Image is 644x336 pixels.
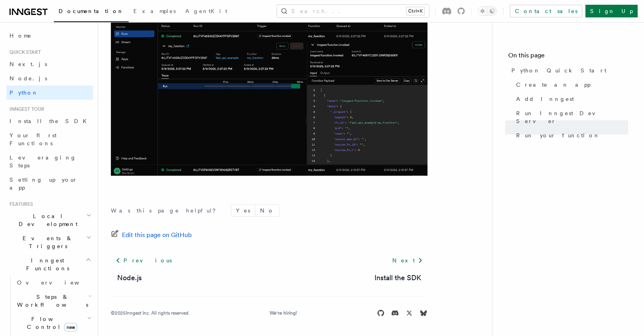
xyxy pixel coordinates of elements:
[117,272,142,283] a: Node.js
[516,81,591,89] span: Create an app
[513,78,628,92] a: Create an app
[180,2,232,21] a: AgentKit
[516,95,574,103] span: Add Inngest
[14,315,87,331] span: Flow Control
[14,290,93,312] button: Steps & Workflows
[255,205,279,216] button: No
[508,63,628,78] a: Python Quick Start
[6,201,33,207] span: Features
[111,310,190,316] div: © 2025 Inngest Inc. All rights reserved.
[6,71,93,85] a: Node.js
[277,5,429,17] button: Search...Ctrl+K
[64,323,77,332] span: new
[54,2,129,22] a: Documentation
[6,253,93,275] button: Inngest Functions
[129,2,180,21] a: Examples
[59,8,124,14] span: Documentation
[111,253,176,268] a: Previous
[6,49,41,55] span: Quick start
[14,312,93,334] button: Flow Controlnew
[9,89,38,96] span: Python
[516,109,628,125] span: Run Inngest Dev Server
[133,8,176,14] span: Examples
[111,230,192,241] a: Edit this page on GitHub
[231,205,255,216] button: Yes
[111,207,221,215] p: Was this page helpful?
[510,5,582,17] a: Contact sales
[513,106,628,128] a: Run Inngest Dev Server
[6,114,93,128] a: Install the SDK
[6,234,86,250] span: Events & Triggers
[17,279,99,286] span: Overview
[9,154,76,169] span: Leveraging Steps
[185,8,227,14] span: AgentKit
[9,132,57,146] span: Your first Functions
[9,118,91,124] span: Install the SDK
[585,5,638,17] a: Sign Up
[9,32,32,40] span: Home
[122,230,192,241] span: Edit this page on GitHub
[513,92,628,106] a: Add Inngest
[9,61,47,67] span: Next.js
[374,272,421,283] a: Install the SDK
[6,256,85,272] span: Inngest Functions
[270,310,297,316] a: We're hiring!
[6,57,93,71] a: Next.js
[14,275,93,290] a: Overview
[6,150,93,173] a: Leveraging Steps
[6,212,86,228] span: Local Development
[9,75,47,82] span: Node.js
[6,231,93,253] button: Events & Triggers
[407,7,424,15] kbd: Ctrl+K
[508,51,628,63] h4: On this page
[6,209,93,231] button: Local Development
[6,28,93,43] a: Home
[478,6,497,16] button: Toggle dark mode
[6,106,44,112] span: Inngest tour
[516,131,600,139] span: Run your function
[6,128,93,150] a: Your first Functions
[9,177,78,191] span: Setting up your app
[388,253,427,268] a: Next
[14,293,88,309] span: Steps & Workflows
[511,66,606,74] span: Python Quick Start
[6,173,93,195] a: Setting up your app
[513,128,628,142] a: Run your function
[6,85,93,100] a: Python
